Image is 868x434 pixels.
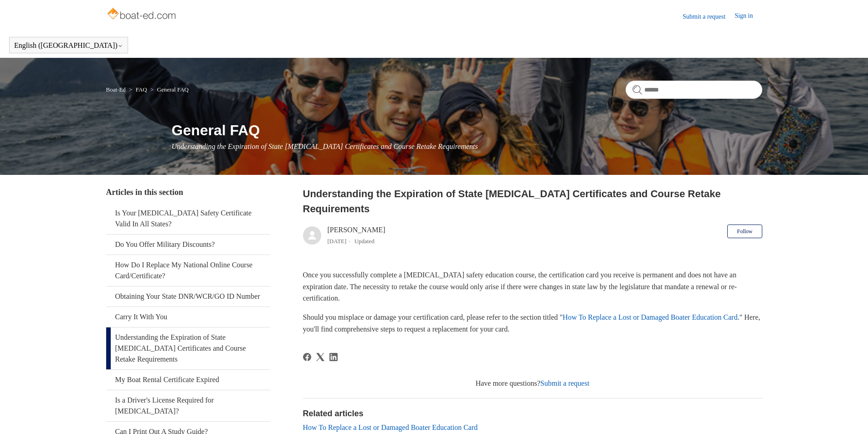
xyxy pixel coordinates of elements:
a: Do You Offer Military Discounts? [106,235,270,255]
a: How To Replace a Lost or Damaged Boater Education Card [303,424,478,431]
span: Understanding the Expiration of State [MEDICAL_DATA] Certificates and Course Retake Requirements [172,143,478,150]
div: [PERSON_NAME] [328,225,385,246]
div: Have more questions? [303,378,762,389]
li: Boat-Ed [106,86,128,93]
svg: Share this page on X Corp [316,353,324,361]
a: FAQ [136,86,147,93]
a: LinkedIn [329,353,338,361]
p: Once you successfully complete a [MEDICAL_DATA] safety education course, the certification card y... [303,269,762,304]
a: Submit a request [683,12,734,21]
a: Boat-Ed [106,86,126,93]
span: Articles in this section [106,188,183,197]
a: How Do I Replace My National Online Course Card/Certificate? [106,255,270,286]
a: My Boat Rental Certificate Expired [106,370,270,390]
svg: Share this page on LinkedIn [329,353,338,361]
div: Live chat [837,403,861,427]
li: FAQ [127,86,149,93]
p: Should you misplace or damage your certification card, please refer to the section titled " ." He... [303,311,762,335]
a: Obtaining Your State DNR/WCR/GO ID Number [106,286,270,306]
button: Follow Article [727,225,762,238]
a: Is a Driver's License Required for [MEDICAL_DATA]? [106,390,270,421]
input: Search [626,81,762,99]
h2: Related articles [303,408,762,420]
a: Understanding the Expiration of State [MEDICAL_DATA] Certificates and Course Retake Requirements [106,327,270,369]
a: Is Your [MEDICAL_DATA] Safety Certificate Valid In All States? [106,203,270,234]
time: 03/21/2024, 11:29 [328,238,347,245]
a: How To Replace a Lost or Damaged Boater Education Card [563,313,738,321]
svg: Share this page on Facebook [303,353,311,361]
button: English ([GEOGRAPHIC_DATA]) [14,41,123,50]
a: General FAQ [157,86,189,93]
li: General FAQ [149,86,189,93]
a: Sign in [734,11,762,22]
h2: Understanding the Expiration of State Boating Certificates and Course Retake Requirements [303,186,762,216]
li: Updated [354,238,375,245]
a: Carry It With You [106,307,270,327]
img: Boat-Ed Help Center home page [106,5,179,24]
a: Facebook [303,353,311,361]
h1: General FAQ [172,119,762,141]
a: X Corp [316,353,324,361]
a: Submit a request [540,379,590,387]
